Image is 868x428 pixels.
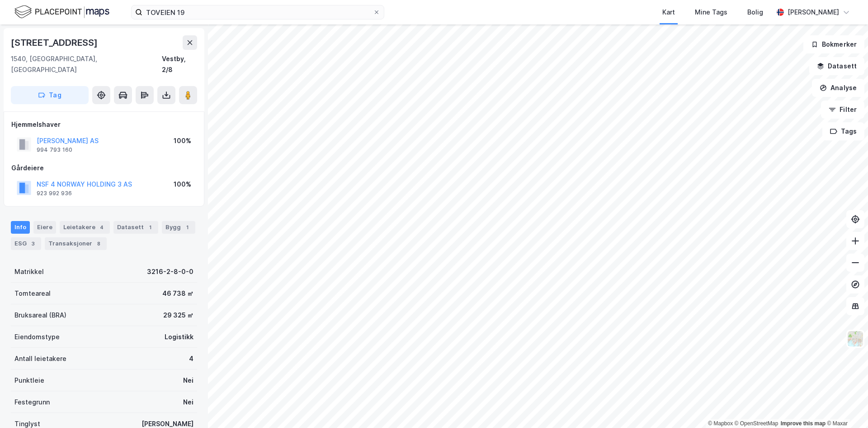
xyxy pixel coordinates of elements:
[165,332,193,342] div: Logistikk
[14,288,51,299] div: Tomteareal
[174,135,191,146] div: 100%
[11,35,99,50] div: [STREET_ADDRESS]
[847,330,864,347] img: Z
[788,7,839,18] div: [PERSON_NAME]
[162,221,195,234] div: Bygg
[113,221,158,234] div: Datasett
[821,101,864,119] button: Filter
[60,221,110,234] div: Leietakere
[183,397,193,408] div: Nei
[37,190,72,197] div: 923 992 936
[37,146,72,154] div: 994 793 160
[11,119,197,130] div: Hjemmelshaver
[174,179,191,190] div: 100%
[11,53,162,75] div: 1540, [GEOGRAPHIC_DATA], [GEOGRAPHIC_DATA]
[14,353,66,364] div: Antall leietakere
[97,223,106,232] div: 4
[14,266,44,277] div: Matrikkel
[809,57,864,75] button: Datasett
[11,237,41,250] div: ESG
[28,239,38,248] div: 3
[823,385,868,428] iframe: Chat Widget
[822,122,864,140] button: Tags
[14,310,66,321] div: Bruksareal (BRA)
[735,420,778,427] a: OpenStreetMap
[162,53,197,75] div: Vestby, 2/8
[747,7,763,18] div: Bolig
[14,397,50,408] div: Festegrunn
[812,79,864,97] button: Analyse
[823,385,868,428] div: Kontrollprogram for chat
[695,7,727,18] div: Mine Tags
[662,7,675,18] div: Kart
[781,420,826,427] a: Improve this map
[33,221,56,234] div: Eiere
[142,5,373,19] input: Søk på adresse, matrikkel, gårdeiere, leietakere eller personer
[94,239,103,248] div: 8
[11,86,89,104] button: Tag
[162,288,193,299] div: 46 738 ㎡
[14,375,44,386] div: Punktleie
[14,332,60,342] div: Eiendomstype
[708,420,733,427] a: Mapbox
[183,375,193,386] div: Nei
[146,223,155,232] div: 1
[11,221,30,234] div: Info
[189,353,193,364] div: 4
[803,35,864,53] button: Bokmerker
[11,163,197,173] div: Gårdeiere
[147,266,193,277] div: 3216-2-8-0-0
[14,4,109,20] img: logo.f888ab2527a4732fd821a326f86c7f29.svg
[163,310,193,321] div: 29 325 ㎡
[45,237,107,250] div: Transaksjoner
[183,223,192,232] div: 1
